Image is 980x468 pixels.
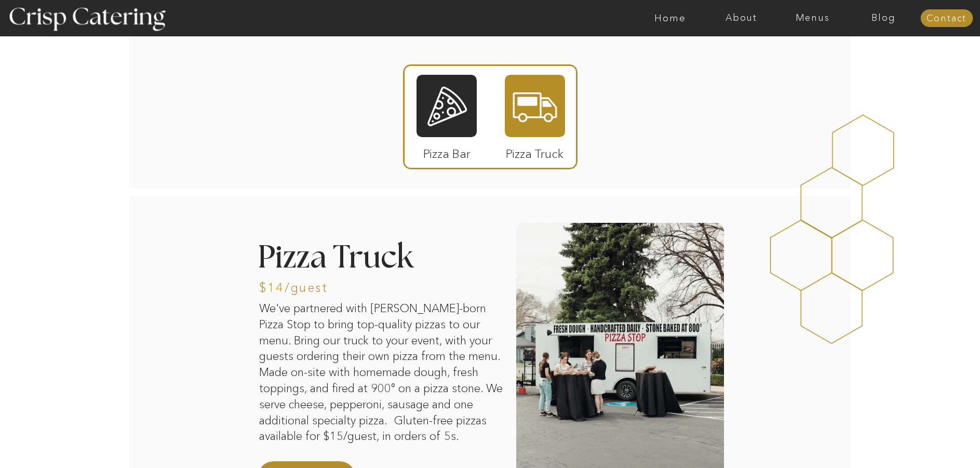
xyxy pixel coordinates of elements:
[777,13,848,23] a: Menus
[635,13,706,23] a: Home
[259,301,504,455] p: We've partnered with [PERSON_NAME]-born Pizza Stop to bring top-quality pizzas to our menu. Bring...
[803,304,980,429] iframe: podium webchat widget prompt
[920,14,973,24] a: Contact
[706,13,777,23] a: About
[412,136,481,166] p: Pizza Bar
[876,416,980,468] iframe: podium webchat widget bubble
[848,13,919,23] a: Blog
[258,243,449,275] h2: Pizza Truck
[259,282,408,291] h3: $14/guest
[500,136,569,166] p: Pizza Truck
